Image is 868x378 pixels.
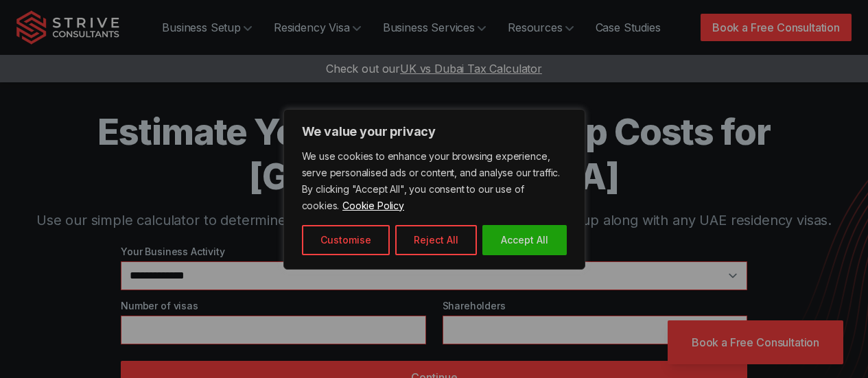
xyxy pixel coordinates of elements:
[283,109,585,270] div: We value your privacy
[302,225,390,255] button: Customise
[302,123,567,140] p: We value your privacy
[395,225,477,255] button: Reject All
[342,199,405,212] a: Cookie Policy
[482,225,567,255] button: Accept All
[302,148,567,214] p: We use cookies to enhance your browsing experience, serve personalised ads or content, and analys...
